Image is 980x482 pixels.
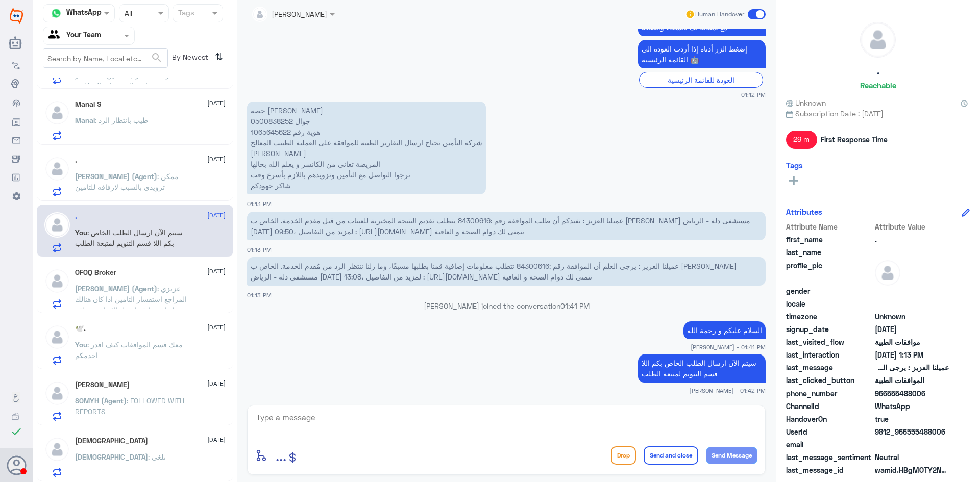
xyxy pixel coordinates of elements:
p: [PERSON_NAME] joined the conversation [247,300,766,311]
span: [DATE] [207,211,226,220]
img: defaultAdmin.png [861,22,895,57]
span: wamid.HBgMOTY2NTU1NDg4MDA2FQIAEhgUM0EwRkY0Q0ZEOTg4MDAyOTVGQUYA [875,465,949,475]
span: [PERSON_NAME] (Agent) [75,284,157,293]
h5: سبحان الله [75,437,148,445]
button: Send Message [706,447,757,464]
span: first_name [786,234,873,245]
span: null [875,298,949,309]
span: [DATE] [207,155,226,164]
span: 966555488006 [875,388,949,399]
span: [PERSON_NAME] - 01:42 PM [690,386,766,395]
h6: Tags [786,161,803,170]
p: 15/9/2025, 1:42 PM [638,354,766,383]
span: last_clicked_button [786,375,873,386]
span: موافقات الطبية [875,337,949,347]
button: Drop [611,446,636,465]
span: : طيب بانتظار الرد [95,116,148,124]
span: 2025-09-15T07:11:11.097Z [875,324,949,335]
button: ... [276,444,286,467]
span: [DATE] [207,379,226,388]
span: Human Handover [695,10,744,19]
p: 15/9/2025, 1:12 PM [638,40,766,68]
span: Subscription Date : [DATE] [786,108,970,119]
h5: . [877,65,879,77]
span: last_message_sentiment [786,452,873,463]
h6: Reachable [860,81,896,90]
span: : معك قسم الموافقات كيف اقدر اخدمكم [75,340,183,360]
span: search [151,52,163,64]
h5: shujath mohammed [75,380,130,389]
span: الموافقات الطبية [875,375,949,386]
span: UserId [786,426,873,437]
button: search [151,49,163,66]
div: العودة للقائمة الرئيسية [639,72,763,88]
span: عميلنا العزيز : يرجى العلم أن الموافقة رقم :84300616 تتطلب معلومات إضافية قمنا بطلبها مسبقًا، وما... [875,362,949,373]
h5: OFOQ Broker [75,268,116,277]
h5: . [75,212,77,221]
p: 15/9/2025, 1:13 PM [247,102,486,194]
span: : سيتم الآن ارسال الطلب الخاص بكم اللا قسم التنويم لمتبعة الطلب [75,228,183,247]
span: last_message_id [786,465,873,475]
span: null [875,286,949,296]
span: You [75,340,87,349]
span: By Newest [168,48,211,69]
span: . [875,234,949,245]
span: Unknown [875,311,949,322]
span: [PERSON_NAME] - 01:41 PM [691,343,766,351]
span: Unknown [786,97,826,108]
span: last_interaction [786,349,873,360]
span: 2025-09-15T10:13:32.318Z [875,349,949,360]
h6: Attributes [786,207,822,216]
span: You [75,228,87,237]
img: Widebot Logo [10,8,23,24]
span: 01:13 PM [247,292,272,298]
span: last_visited_flow [786,337,873,347]
span: Attribute Name [786,221,873,232]
div: Tags [177,7,194,20]
img: defaultAdmin.png [44,324,70,350]
img: defaultAdmin.png [875,260,900,286]
span: [PERSON_NAME] (Agent) [75,172,157,181]
img: defaultAdmin.png [44,212,70,238]
img: defaultAdmin.png [44,100,70,125]
input: Search by Name, Local etc… [43,49,167,67]
span: 29 m [786,131,817,149]
span: 01:13 PM [247,246,272,253]
span: signup_date [786,324,873,335]
span: : FOLLOWED WITH REPORTS [75,396,184,416]
span: [DATE] [207,435,226,444]
span: timezone [786,311,873,322]
h5: 🕊️. [75,324,86,333]
h5: Manal S [75,100,101,109]
p: 15/9/2025, 1:13 PM [247,212,766,240]
img: defaultAdmin.png [44,268,70,294]
span: 01:13 PM [247,200,272,207]
span: [DATE] [207,323,226,332]
span: عميلنا العزيز : يرجى العلم أن الموافقة رقم :84300616 تتطلب معلومات إضافية قمنا بطلبها مسبقًا، وما... [251,262,737,281]
span: Attribute Value [875,221,949,232]
img: defaultAdmin.png [44,437,70,462]
span: last_name [786,247,873,258]
span: 01:12 PM [741,90,766,99]
span: [DEMOGRAPHIC_DATA] [75,452,148,461]
img: yourTeam.svg [48,28,64,43]
span: phone_number [786,388,873,399]
span: : تلغى [148,452,166,461]
span: First Response Time [821,134,888,145]
span: Manal [75,116,95,124]
span: SOMYH (Agent) [75,396,127,405]
img: defaultAdmin.png [44,156,70,182]
span: عميلنا العزيز : نفيدكم أن طلب الموافقة رقم :84300616 يتطلب تقديم النتيجة المخبرية للعينات من قبل ... [251,216,750,236]
button: Send and close [644,446,698,465]
span: 2 [875,401,949,412]
span: locale [786,298,873,309]
p: 15/9/2025, 1:41 PM [683,321,766,339]
span: true [875,414,949,424]
span: last_message [786,362,873,373]
span: 01:41 PM [560,301,590,310]
i: check [10,425,22,438]
span: [DATE] [207,98,226,108]
span: gender [786,286,873,296]
span: 0 [875,452,949,463]
img: defaultAdmin.png [44,380,70,406]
